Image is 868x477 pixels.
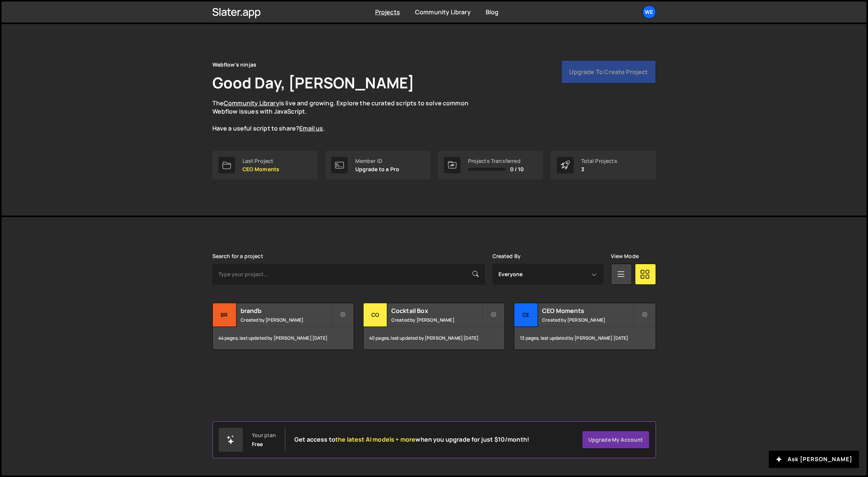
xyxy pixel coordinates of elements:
span: the latest AI models + more [335,435,415,444]
span: 0 / 10 [510,166,524,172]
div: Last Project [242,158,280,164]
a: CE CEO Moments Created by [PERSON_NAME] 13 pages, last updated by [PERSON_NAME] [DATE] [514,303,656,350]
p: The is live and growing. Explore the curated scripts to solve common Webflow issues with JavaScri... [212,99,483,133]
label: Created By [492,253,521,259]
div: Your plan [252,432,276,438]
small: Created by [PERSON_NAME] [391,317,482,323]
p: Upgrade to a Pro [355,166,400,172]
div: Co [364,303,387,327]
h2: CEO Moments [542,307,633,315]
a: Email us [299,124,323,132]
div: br [213,303,236,327]
p: 3 [581,166,617,172]
a: Last Project CEO Moments [212,151,318,179]
h2: brandЪ [241,307,331,315]
a: br brandЪ Created by [PERSON_NAME] 44 pages, last updated by [PERSON_NAME] [DATE] [212,303,354,350]
div: Total Projects [581,158,617,164]
a: Upgrade my account [582,431,650,449]
input: Type your project... [212,264,485,285]
a: Community Library [415,8,471,16]
label: Search for a project [212,253,263,259]
p: CEO Moments [242,166,280,172]
a: Community Library [224,99,279,107]
div: 44 pages, last updated by [PERSON_NAME] [DATE] [213,327,354,349]
div: Projects Transferred [468,158,524,164]
a: Projects [375,8,400,16]
div: Free [252,441,263,447]
button: Ask [PERSON_NAME] [769,451,859,468]
h2: Cocktail Box [391,307,482,315]
small: Created by [PERSON_NAME] [241,317,331,323]
div: CE [514,303,538,327]
a: We [642,5,656,19]
div: Webflow's ninjas [212,60,257,69]
h1: Good Day, [PERSON_NAME] [212,72,415,93]
a: Co Cocktail Box Created by [PERSON_NAME] 40 pages, last updated by [PERSON_NAME] [DATE] [363,303,505,350]
label: View Mode [611,253,639,259]
h2: Get access to when you upgrade for just $10/month! [294,436,529,443]
div: 13 pages, last updated by [PERSON_NAME] [DATE] [514,327,655,349]
small: Created by [PERSON_NAME] [542,317,633,323]
div: Member ID [355,158,400,164]
a: Blog [486,8,499,16]
div: 40 pages, last updated by [PERSON_NAME] [DATE] [364,327,504,349]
